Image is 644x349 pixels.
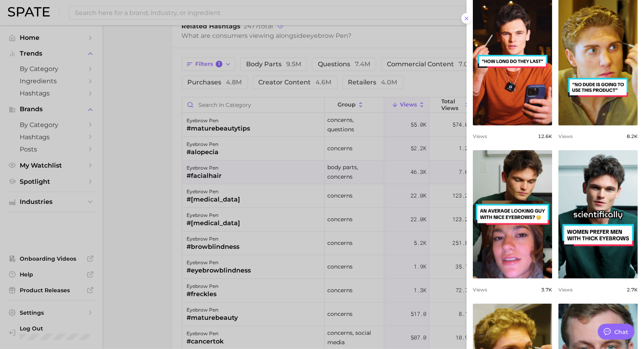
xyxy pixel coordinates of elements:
[473,287,487,293] span: Views
[541,287,552,293] span: 3.7k
[558,133,573,139] span: Views
[538,133,552,139] span: 12.6k
[473,133,487,139] span: Views
[627,287,638,293] span: 2.7k
[558,287,573,293] span: Views
[627,133,638,139] span: 8.2k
